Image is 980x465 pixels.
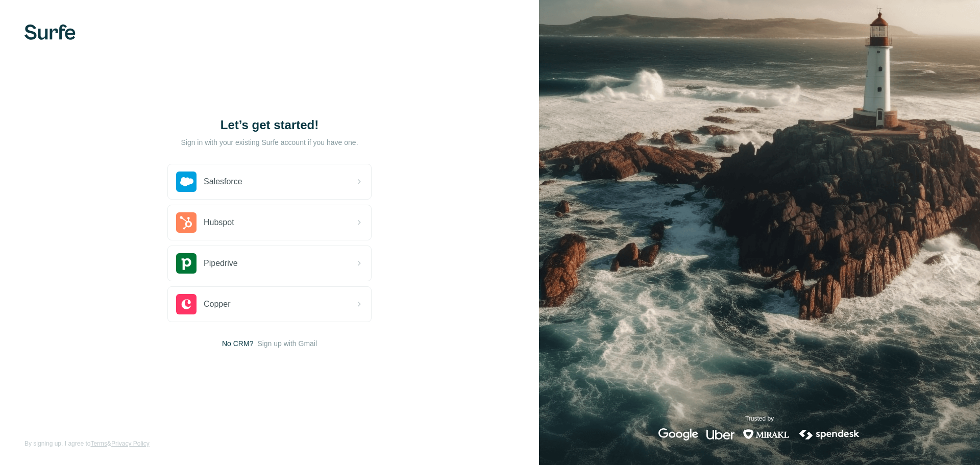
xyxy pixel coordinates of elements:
p: Trusted by [745,414,774,423]
a: Privacy Policy [111,440,150,447]
a: Terms [90,440,107,447]
button: Sign up with Gmail [257,338,317,349]
span: Pipedrive [204,257,238,270]
img: salesforce's logo [176,172,197,192]
span: No CRM? [222,338,253,349]
img: hubspot's logo [176,212,197,233]
h1: Let’s get started! [167,117,372,133]
img: mirakl's logo [743,428,790,440]
span: Salesforce [204,176,242,188]
span: Hubspot [204,216,234,229]
img: Surfe's logo [24,25,76,40]
span: By signing up, I agree to & [24,439,150,448]
img: spendesk's logo [798,428,861,440]
img: copper's logo [176,294,197,314]
span: Copper [204,298,230,310]
img: pipedrive's logo [176,253,197,274]
img: uber's logo [706,428,734,440]
p: Sign in with your existing Surfe account if you have one. [181,137,358,148]
img: google's logo [658,428,698,440]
